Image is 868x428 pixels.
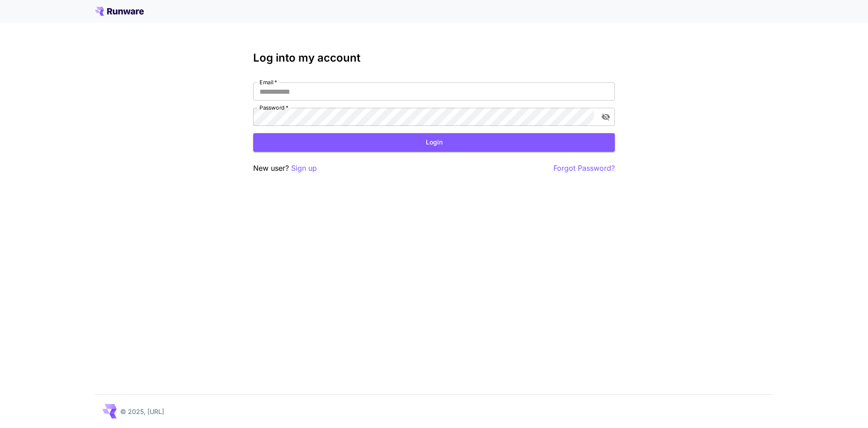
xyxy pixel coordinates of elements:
[291,163,317,174] button: Sign up
[259,104,288,111] label: Password
[253,52,615,64] h3: Log into my account
[120,407,164,416] p: © 2025, [URL]
[253,133,615,152] button: Login
[253,163,317,174] p: New user?
[598,109,614,125] button: toggle password visibility
[259,78,277,86] label: Email
[553,163,615,174] button: Forgot Password?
